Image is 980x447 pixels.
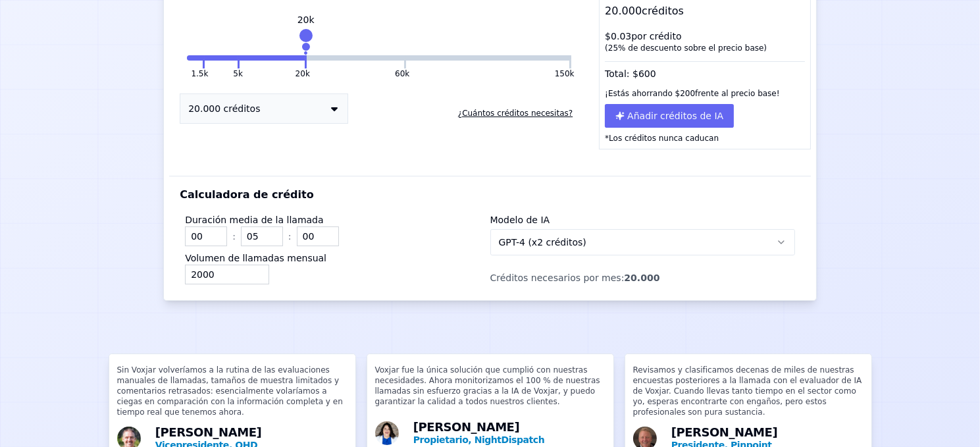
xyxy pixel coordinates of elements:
[297,14,315,25] font: 20k
[155,425,262,439] font: [PERSON_NAME]
[180,188,314,201] font: Calculadora de crédito
[296,69,310,78] font: 20k
[638,68,656,79] font: 600
[695,89,779,98] font: frente al precio base!
[233,68,243,79] button: 5k
[605,43,608,53] font: (
[185,253,326,263] font: Volumen de llamadas mensual
[605,68,638,79] font: Total: $
[375,365,600,406] font: Voxjar fue la única solución que cumplió con nuestras necesidades. Ahora monitorizamos el 100 % d...
[555,69,575,78] font: 150k
[296,68,310,79] button: 20k
[605,5,642,17] font: 20.000
[671,425,778,439] font: [PERSON_NAME]
[458,109,573,118] font: ¿Cuántos créditos necesitas?
[413,420,520,434] font: [PERSON_NAME]
[490,273,625,283] font: Créditos necesarios por mes:
[233,69,243,78] font: 5k
[188,103,260,114] font: 20.000 créditos
[624,273,659,283] font: 20.000
[187,55,203,61] button: 1.5k
[453,103,578,124] button: ¿Cuántos créditos necesitas?
[642,5,684,17] font: créditos
[413,434,544,445] font: Propietario, NightDispatch
[611,31,631,41] font: 0.03
[395,69,409,78] font: 60k
[605,104,734,128] button: Añadir créditos de IA
[180,93,348,124] button: 20.000 créditos
[605,89,680,98] font: ¡Estás ahorrando $
[375,421,399,445] img: Avatar
[240,55,305,61] button: 20k
[627,111,723,121] font: Añadir créditos de IA
[499,237,586,248] font: GPT-4 (x2 créditos)
[288,231,292,242] font: :
[490,215,550,225] font: Modelo de IA
[395,68,409,79] button: 60k
[307,55,404,61] button: 60k
[185,215,323,225] font: Duración media de la llamada
[633,365,862,417] font: Revisamos y clasificamos decenas de miles de nuestras encuestas posteriores a la llamada con el e...
[605,31,611,41] font: $
[191,69,208,78] font: 1.5k
[406,55,569,61] button: 150k
[555,68,575,79] button: 150k
[680,89,695,98] font: 200
[631,31,681,41] font: por crédito
[605,134,719,143] font: *Los créditos nunca caducan
[117,365,343,417] font: Sin Voxjar volveríamos a la rutina de las evaluaciones manuales de llamadas, tamaños de muestra l...
[205,55,237,61] button: 5k
[608,43,618,53] font: 25
[618,43,767,53] font: % de descuento sobre el precio base)
[191,68,208,79] button: 1.5k
[232,231,236,242] font: :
